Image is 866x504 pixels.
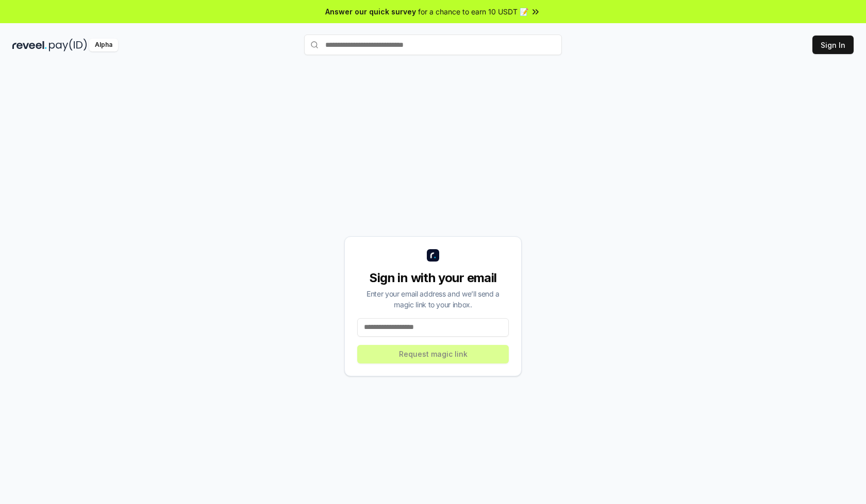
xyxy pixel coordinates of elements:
[325,6,416,17] span: Answer our quick survey
[49,39,87,51] img: pay_id
[418,6,528,17] span: for a chance to earn 10 USDT 📝
[12,39,47,51] img: reveel_dark
[427,249,439,262] img: logo_small
[357,270,509,286] div: Sign in with your email
[89,39,118,51] div: Alpha
[357,288,509,310] div: Enter your email address and we’ll send a magic link to your inbox.
[812,36,854,54] button: Sign In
